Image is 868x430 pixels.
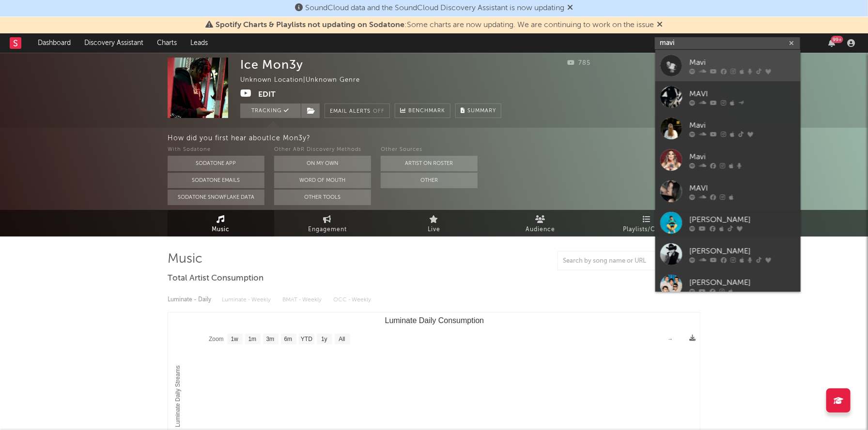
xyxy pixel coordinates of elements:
[655,81,801,113] a: MAVI
[284,336,293,343] text: 6m
[240,58,303,72] div: Ice Mon3y
[689,57,796,68] div: Mavi
[168,133,868,144] div: How did you first hear about Ice Mon3y ?
[526,224,556,236] span: Audience
[168,190,264,205] button: Sodatone Snowflake Data
[168,156,264,171] button: Sodatone App
[689,182,796,194] div: MAVI
[168,173,264,188] button: Sodatone Emails
[655,238,801,270] a: [PERSON_NAME]
[689,277,796,288] div: [PERSON_NAME]
[381,173,478,188] button: Other
[381,156,478,171] button: Artist on Roster
[381,144,478,156] div: Other Sources
[655,207,801,238] a: [PERSON_NAME]
[428,224,440,236] span: Live
[828,39,835,47] button: 99+
[831,36,843,43] div: 99 +
[655,113,801,144] a: Mavi
[408,105,445,117] span: Benchmark
[301,336,312,343] text: YTD
[594,210,700,237] a: Playlists/Charts
[385,316,484,325] text: Luminate Daily Consumption
[689,214,796,225] div: [PERSON_NAME]
[567,4,573,12] span: Dismiss
[274,190,371,205] button: Other Tools
[266,336,275,343] text: 3m
[274,144,371,156] div: Other A&R Discovery Methods
[305,4,564,12] span: SoundCloud data and the SoundCloud Discovery Assistant is now updating
[558,257,660,265] input: Search by song name or URL
[689,245,796,257] div: [PERSON_NAME]
[455,104,501,118] button: Summary
[168,144,264,156] div: With Sodatone
[248,336,257,343] text: 1m
[567,60,590,66] span: 785
[321,336,327,343] text: 1y
[623,224,671,236] span: Playlists/Charts
[325,104,390,118] button: Email AlertsOff
[258,89,276,101] button: Edit
[667,336,673,342] text: →
[339,336,345,343] text: All
[168,273,263,284] span: Total Artist Consumption
[174,366,181,427] text: Luminate Daily Streams
[655,270,801,301] a: [PERSON_NAME]
[467,108,496,114] span: Summary
[31,33,77,53] a: Dashboard
[209,336,224,343] text: Zoom
[689,119,796,131] div: Mavi
[274,156,371,171] button: On My Own
[212,224,230,236] span: Music
[184,33,215,53] a: Leads
[487,210,594,237] a: Audience
[689,151,796,163] div: Mavi
[216,21,654,29] span: : Some charts are now updating. We are continuing to work on the issue
[231,336,239,343] text: 1w
[240,74,371,86] div: Unknown Location | Unknown Genre
[216,21,404,29] span: Spotify Charts & Playlists not updating on Sodatone
[395,104,450,118] a: Benchmark
[274,173,371,188] button: Word Of Mouth
[655,176,801,207] a: MAVI
[77,33,150,53] a: Discovery Assistant
[655,50,801,81] a: Mavi
[373,109,385,114] em: Off
[308,224,347,236] span: Engagement
[150,33,184,53] a: Charts
[168,210,274,237] a: Music
[657,21,663,29] span: Dismiss
[689,88,796,100] div: MAVI
[381,210,487,237] a: Live
[655,144,801,176] a: Mavi
[274,210,381,237] a: Engagement
[655,37,800,49] input: Search for artists
[240,104,301,118] button: Tracking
